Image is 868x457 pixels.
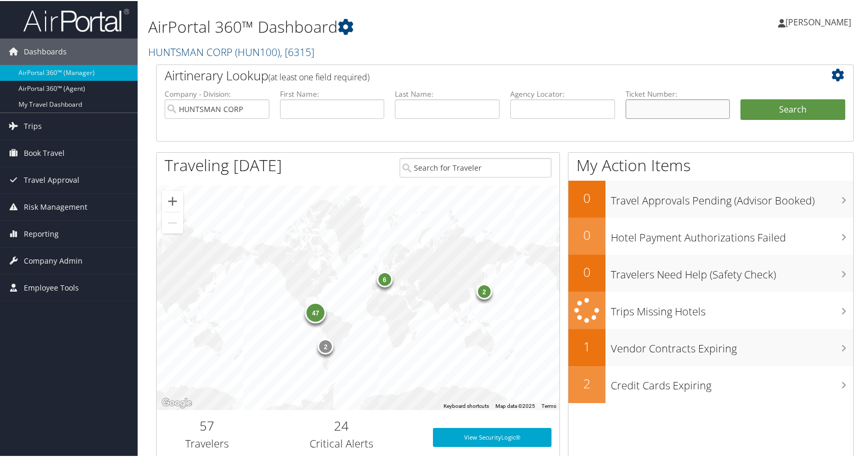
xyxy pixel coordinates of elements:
a: 0Travelers Need Help (Safety Check) [568,254,853,291]
a: View SecurityLogic® [433,427,551,446]
button: Zoom out [162,211,183,232]
h2: 2 [568,374,605,391]
label: First Name: [280,88,385,98]
label: Last Name: [395,88,500,98]
h3: Trips Missing Hotels [611,298,853,318]
a: Trips Missing Hotels [568,291,853,328]
img: Google [159,395,194,409]
h2: 0 [568,188,605,206]
label: Agency Locator: [510,88,615,98]
img: airportal-logo.png [23,7,129,32]
input: Search for Traveler [400,157,551,176]
span: Travel Approval [24,166,79,192]
span: Employee Tools [24,274,79,300]
button: Zoom in [162,190,183,211]
a: 0Hotel Payment Authorizations Failed [568,217,853,254]
span: Risk Management [24,193,87,219]
a: HUNTSMAN CORP [148,44,314,58]
label: Ticket Number: [626,88,730,98]
h2: Airtinerary Lookup [165,66,787,83]
h3: Travelers [165,435,249,450]
a: Terms (opens in new tab) [541,402,556,408]
h2: 0 [568,225,605,243]
h3: Travel Approvals Pending (Advisor Booked) [611,187,853,207]
h3: Vendor Contracts Expiring [611,335,853,355]
span: Book Travel [24,139,65,165]
div: 2 [318,338,334,353]
span: Map data ©2025 [495,402,535,408]
h1: Traveling [DATE] [165,153,282,175]
span: Reporting [24,220,59,246]
button: Keyboard shortcuts [444,402,489,409]
a: [PERSON_NAME] [778,5,862,37]
h2: 24 [265,416,417,434]
h1: AirPortal 360™ Dashboard [148,15,624,37]
a: 1Vendor Contracts Expiring [568,328,853,365]
h1: My Action Items [568,153,853,175]
span: (at least one field required) [268,70,369,82]
label: Company - Division: [165,88,269,98]
span: , [ 6315 ] [280,44,314,58]
h2: 57 [165,416,249,434]
div: 6 [377,271,393,286]
div: 47 [305,301,327,322]
span: Trips [24,112,42,138]
h2: 1 [568,337,605,355]
h2: 0 [568,262,605,280]
button: Search [740,98,845,119]
h3: Critical Alerts [265,435,417,450]
span: Dashboards [24,38,67,64]
h3: Travelers Need Help (Safety Check) [611,261,853,281]
div: 2 [476,283,492,299]
h3: Hotel Payment Authorizations Failed [611,224,853,244]
span: [PERSON_NAME] [785,15,851,27]
span: Company Admin [24,247,83,273]
span: ( HUN100 ) [235,44,280,58]
a: Open this area in Google Maps (opens a new window) [159,395,194,409]
h3: Credit Cards Expiring [611,372,853,392]
a: 0Travel Approvals Pending (Advisor Booked) [568,180,853,217]
a: 2Credit Cards Expiring [568,365,853,402]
